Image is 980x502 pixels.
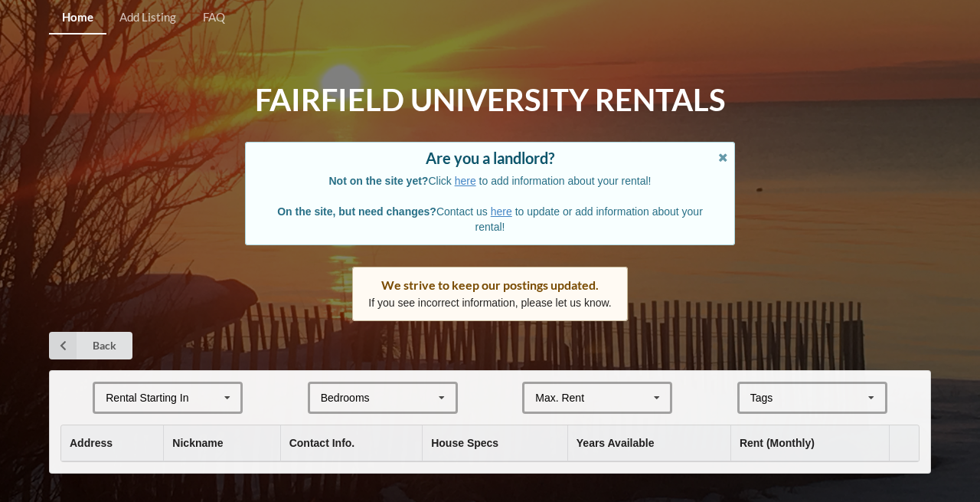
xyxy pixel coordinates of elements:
[261,150,719,166] div: Are you a landlord?
[535,392,584,403] div: Max. Rent
[61,425,163,461] th: Address
[455,175,476,187] a: here
[746,389,795,407] div: Tags
[106,2,189,34] a: Add Listing
[329,175,429,187] b: Not on the site yet?
[280,425,423,461] th: Contact Info.
[255,80,725,120] h1: Fairfield University Rentals
[730,425,889,461] th: Rent (Monthly)
[329,175,652,187] span: Click to add information about your rental!
[491,205,512,218] a: here
[277,205,436,218] b: On the site, but need changes?
[321,392,370,403] div: Bedrooms
[277,205,703,233] span: Contact us to update or add information about your rental!
[49,2,106,34] a: Home
[422,425,567,461] th: House Specs
[567,425,730,461] th: Years Available
[49,332,132,359] a: Back
[190,2,238,34] a: FAQ
[368,277,612,293] div: We strive to keep our postings updated.
[106,392,188,403] div: Rental Starting In
[163,425,279,461] th: Nickname
[368,295,612,310] p: If you see incorrect information, please let us know.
